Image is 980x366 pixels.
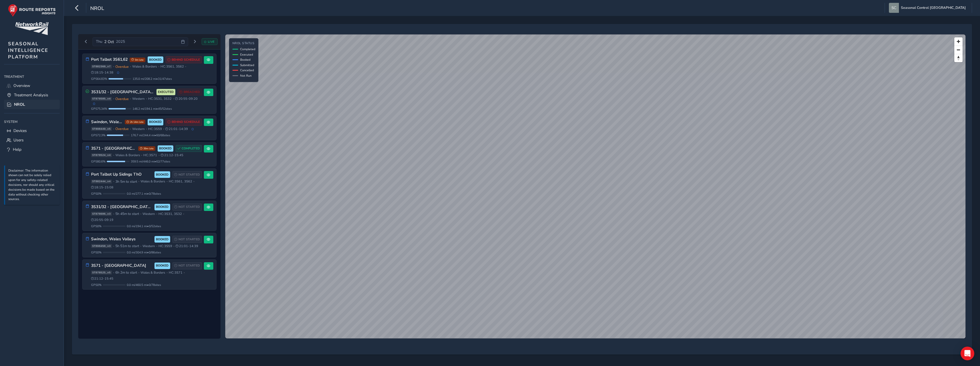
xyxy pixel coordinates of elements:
span: • [173,245,174,248]
span: HC: 3S31, 3S32 [158,212,182,216]
span: 21:12 - 15:45 [91,276,114,281]
span: • [113,271,114,274]
span: Overdue [115,127,129,131]
span: BOOKED [156,205,168,209]
span: 359.5 mi / 446.0 mi • 62 / 77 sites [131,159,170,164]
span: 18:15 - 15:08 [91,185,114,190]
h3: Port Talbot 3S61,62 [91,57,128,62]
span: 0.0 mi / 460.5 mi • 0 / 78 sites [127,283,161,287]
span: Overdue [115,97,129,101]
span: LIVE [208,40,215,44]
span: Western [142,244,155,248]
span: GPS 0 % [91,192,102,196]
div: Treatment [4,72,60,81]
span: • [183,212,184,215]
span: 2h 14m late [125,120,145,124]
span: ST878524_v4 [91,153,112,157]
span: ST882444_v4 [91,180,112,184]
span: • [173,97,174,100]
a: Users [4,135,60,145]
span: Overview [13,83,30,88]
span: SEASONAL INTELLIGENCE PLATFORM [8,40,48,60]
h3: Swindon, Wales Valleys [91,237,152,242]
span: ST878606_v3 [91,212,112,216]
span: Western [132,127,144,131]
img: rr logo [8,4,56,17]
span: Executed [240,52,253,57]
span: • [113,245,114,248]
span: BOOKED [149,120,162,124]
span: 5h 45m to start [115,212,139,216]
span: • [184,271,185,274]
span: GPS 80.6 % [91,159,106,164]
span: Overdue [115,64,129,69]
span: HC: 3S71 [143,153,157,157]
span: ST878525_v5 [91,271,112,274]
span: HC: 3S61, 3S62 [160,64,184,69]
p: Disclaimer: The information shown can not be solely relied upon for any safety-related decisions,... [8,168,57,202]
span: BOOKED [159,146,172,151]
img: customer logo [15,22,49,35]
a: NROL [4,100,60,109]
span: 135.0 mi / 208.2 mi • 31 / 47 sites [132,77,172,81]
span: • [138,271,139,274]
h3: 3S31/32 - [GEOGRAPHIC_DATA], [GEOGRAPHIC_DATA] [GEOGRAPHIC_DATA] & [GEOGRAPHIC_DATA] [91,205,152,210]
span: NOT STARTED [178,263,200,268]
span: 146.2 mi / 194.1 mi • 45 / 52 sites [132,107,172,111]
span: NROL [90,5,104,13]
span: 3m late [130,58,145,62]
span: Booked [240,58,250,62]
span: ST898450_v3 [91,244,112,248]
span: NOT STARTED [178,172,200,177]
span: • [130,65,131,68]
span: Not Run [240,74,252,78]
span: COMPLETED [182,146,200,151]
span: ST898449_v5 [91,127,112,131]
span: Western [132,97,144,101]
span: • [156,245,157,248]
span: 0.0 mi / 304.9 mi • 0 / 86 sites [127,250,161,255]
span: ST878585_v4 [91,97,112,101]
span: BOOKED [149,58,162,62]
span: • [146,127,147,131]
span: • [158,65,159,68]
span: • [185,65,186,68]
span: NROL [14,102,25,107]
span: • [140,245,141,248]
span: • [156,212,157,215]
span: EXECUTED [158,90,174,94]
span: Submitted [240,63,254,67]
span: HC: 3S59 [148,127,162,131]
span: • [140,212,141,215]
span: BOOKED [156,237,168,242]
span: Cancelled [240,68,254,72]
h3: Swindon, Wales Valleys [91,120,123,125]
h3: 3S71 - [GEOGRAPHIC_DATA] [91,263,152,268]
span: 6h 2m to start [115,270,137,275]
img: diamond-layout [889,3,899,13]
span: GPS 64.83 % [91,77,107,81]
span: Western [142,212,155,216]
button: Next day [190,38,200,45]
div: Open Intercom Messenger [961,347,974,360]
a: Overview [4,81,60,90]
span: BREACHED [184,90,200,94]
span: • [113,212,114,215]
span: 2025 [116,39,125,44]
h3: 3S71 - [GEOGRAPHIC_DATA] [91,146,136,151]
span: GPS 0 % [91,224,102,228]
span: • [166,271,168,274]
span: • [130,97,131,100]
span: BOOKED [156,172,168,177]
span: 21:12 - 15:45 [161,153,183,157]
div: System [4,117,60,126]
span: BOOKED [156,263,168,268]
span: Help [13,147,21,152]
span: 3h 5m to start [115,179,137,184]
button: Seasonal Control [GEOGRAPHIC_DATA] [889,3,968,13]
span: GPS 75.34 % [91,107,107,111]
a: Devices [4,126,60,135]
span: • [113,154,114,157]
span: Seasonal Control [GEOGRAPHIC_DATA] [901,3,966,13]
span: 5h 51m to start [115,244,139,248]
